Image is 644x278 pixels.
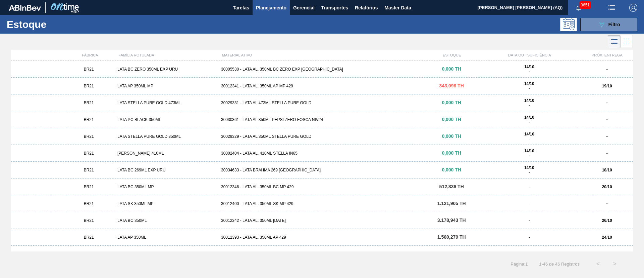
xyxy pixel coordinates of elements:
span: - [529,153,530,158]
strong: 14/10 [524,165,534,170]
button: Filtro [580,18,637,31]
span: - [529,218,530,223]
strong: 18/10 [602,168,612,172]
div: LATA BC ZERO 350ML EXP URU [115,67,218,72]
strong: 20/10 [602,185,612,189]
button: Notificações [568,3,589,12]
span: Tarefas [233,4,249,12]
span: 343,098 TH [439,83,464,88]
span: - [529,86,530,91]
span: 0,000 TH [442,100,461,105]
strong: 14/10 [524,115,534,120]
span: 1 - 46 de 46 Registros [538,262,580,267]
button: < [590,255,606,272]
span: 1.121,905 TH [437,201,466,206]
div: MATERIAL ATIVO [219,53,426,57]
strong: 14/10 [524,132,534,136]
div: Visão em Cards [621,35,633,48]
span: BR21 [84,218,94,223]
div: LATA BC 350ML [115,218,218,223]
img: userActions [608,4,616,12]
div: LATA SK 350ML MP [115,201,218,206]
strong: - [606,134,608,139]
span: - [529,69,530,74]
button: > [606,255,623,272]
div: Pogramando: nenhum usuário selecionado [560,18,577,31]
span: - [529,185,530,189]
div: 30012393 - LATA AL. 350ML AP 429 [218,235,426,240]
div: LATA PC BLACK 350ML [115,117,218,122]
span: BR21 [84,151,94,156]
span: 3.178,943 TH [437,217,466,223]
img: TNhmsLtSVTkK8tSr43FrP2fwEKptu5GPRR3wAAAABJRU5ErkJggg== [9,5,41,11]
span: Relatórios [355,4,378,12]
strong: 24/10 [602,235,612,240]
span: Filtro [608,22,620,27]
span: 512,836 TH [439,184,464,189]
div: FÁBRICA [64,53,116,57]
span: - [529,136,530,141]
strong: 19/10 [602,84,612,88]
span: 3651 [579,1,591,9]
div: LATA STELLA PURE GOLD 350ML [115,134,218,139]
div: 30029329 - LATA AL 350ML STELLA PURE GOLD [218,134,426,139]
div: 30034633 - LATA BRAHMA 269 [GEOGRAPHIC_DATA] [218,168,426,172]
span: - [529,235,530,240]
strong: - [606,101,608,105]
span: 1.560,279 TH [437,234,466,240]
span: BR21 [84,201,94,206]
div: LATA AP 350ML MP [115,84,218,88]
span: Página : 1 [511,262,528,267]
div: 30012346 - LATA AL. 350ML BC MP 429 [218,185,426,189]
h1: Estoque [7,21,107,28]
strong: 14/10 [524,98,534,103]
div: 30030361 - LATA AL 350ML PEPSI ZERO FOSCA NIV24 [218,117,426,122]
strong: - [606,201,608,206]
span: BR21 [84,84,94,88]
div: DATA OUT SUFICIÊNCIA [478,53,581,57]
span: 0,000 TH [442,66,461,72]
div: 30012400 - LATA AL. 350ML SK MP 429 [218,201,426,206]
span: BR21 [84,134,94,139]
div: LATA STELLA PURE GOLD 473ML [115,101,218,105]
div: 30012341 - LATA AL. 350ML AP MP 429 [218,84,426,88]
span: BR21 [84,185,94,189]
strong: 26/10 [602,218,612,223]
div: 30012342 - LATA AL. 350ML [DATE] [218,218,426,223]
div: LATA BC 269ML EXP URU [115,168,218,172]
div: LATA AP 350ML [115,235,218,240]
div: PRÓX. ENTREGA [581,53,633,57]
span: 0,000 TH [442,133,461,139]
strong: 14/10 [524,81,534,86]
span: 0,000 TH [442,117,461,122]
div: LATA BC 350ML MP [115,185,218,189]
span: 321,552 TH [439,251,464,256]
span: BR21 [84,101,94,105]
img: Logout [629,4,637,12]
div: FAMÍLIA ROTULADA [116,53,219,57]
span: BR21 [84,67,94,72]
strong: - [606,117,608,122]
strong: - [606,151,608,156]
span: BR21 [84,235,94,240]
span: Planejamento [256,4,286,12]
span: 0,000 TH [442,167,461,172]
strong: 14/10 [524,65,534,69]
span: - [529,170,530,175]
span: Master Data [384,4,411,12]
div: 30005530 - LATA AL. 350ML BC ZERO EXP [GEOGRAPHIC_DATA] [218,67,426,72]
div: 30029331 - LATA AL 473ML STELLA PURE GOLD [218,101,426,105]
span: BR21 [84,168,94,172]
span: - [529,201,530,206]
span: - [529,103,530,108]
span: BR21 [84,117,94,122]
span: - [529,120,530,124]
div: Visão em Lista [608,35,621,48]
div: 30002404 - LATA AL. 410ML STELLA IN65 [218,151,426,156]
strong: 14/10 [524,149,534,153]
div: [PERSON_NAME] 410ML [115,151,218,156]
span: Transportes [321,4,348,12]
strong: - [606,67,608,72]
span: 0,000 TH [442,150,461,156]
span: Gerencial [293,4,315,12]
